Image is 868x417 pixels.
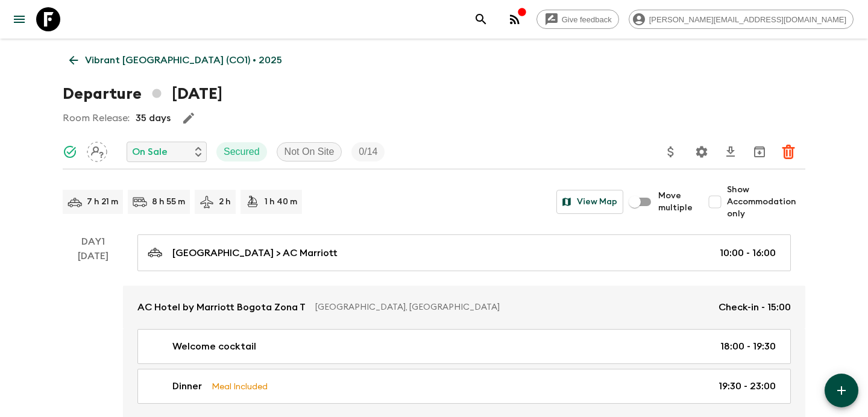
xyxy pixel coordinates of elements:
button: Delete [776,140,800,164]
p: 2 h [219,196,231,208]
h1: Departure [DATE] [63,82,222,106]
div: [PERSON_NAME][EMAIL_ADDRESS][DOMAIN_NAME] [629,10,854,29]
button: Archive (Completed, Cancelled or Unsynced Departures only) [747,140,772,164]
a: [GEOGRAPHIC_DATA] > AC Marriott10:00 - 16:00 [137,234,791,271]
div: Trip Fill [351,142,385,161]
p: On Sale [132,145,168,159]
p: Vibrant [GEOGRAPHIC_DATA] (CO1) • 2025 [85,53,282,67]
p: Welcome cocktail [172,339,256,354]
svg: Synced Successfully [63,145,77,159]
button: Update Price, Early Bird Discount and Costs [659,140,683,164]
button: menu [7,7,31,31]
span: Assign pack leader [87,145,107,155]
p: AC Hotel by Marriott Bogota Zona T [137,300,306,315]
p: 35 days [136,111,171,125]
div: Secured [216,142,267,161]
p: 8 h 55 m [152,196,185,208]
p: [GEOGRAPHIC_DATA] > AC Marriott [172,246,338,260]
p: 18:00 - 19:30 [720,339,776,354]
span: Give feedback [555,15,618,24]
p: Not On Site [285,145,335,159]
p: 0 / 14 [359,145,377,159]
button: search adventures [469,7,493,31]
button: Download CSV [719,140,743,164]
p: Room Release: [63,111,130,125]
a: AC Hotel by Marriott Bogota Zona T[GEOGRAPHIC_DATA], [GEOGRAPHIC_DATA]Check-in - 15:00 [123,286,805,329]
p: Dinner [172,379,202,393]
a: DinnerMeal Included19:30 - 23:00 [137,369,791,404]
button: Settings [690,140,714,164]
button: View Map [556,190,623,214]
p: [GEOGRAPHIC_DATA], [GEOGRAPHIC_DATA] [315,301,709,313]
a: Vibrant [GEOGRAPHIC_DATA] (CO1) • 2025 [63,48,289,72]
p: Meal Included [212,380,268,393]
div: Not On Site [277,142,342,161]
p: Secured [224,145,260,159]
span: Move multiple [658,190,693,214]
p: Check-in - 15:00 [719,300,791,315]
p: 1 h 40 m [265,196,297,208]
p: 7 h 21 m [87,196,118,208]
a: Welcome cocktail18:00 - 19:30 [137,329,791,364]
span: Show Accommodation only [727,184,805,220]
span: [PERSON_NAME][EMAIL_ADDRESS][DOMAIN_NAME] [643,15,853,24]
p: 10:00 - 16:00 [720,246,776,260]
p: Day 1 [63,234,123,249]
p: 19:30 - 23:00 [719,379,776,393]
a: Give feedback [536,10,619,29]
